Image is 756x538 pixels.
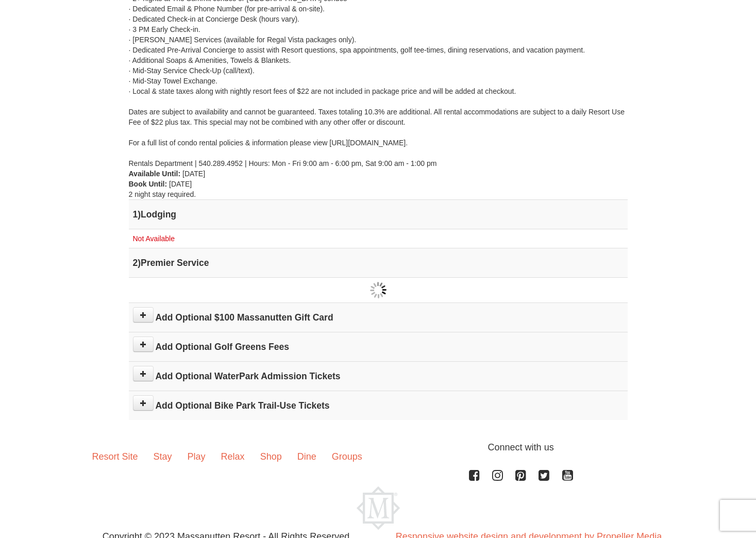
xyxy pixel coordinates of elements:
img: wait gif [370,282,387,298]
img: Massanutten Resort Logo [357,486,400,530]
a: Dine [290,441,324,473]
h4: 1 Lodging [133,209,624,220]
span: Not Available [133,234,175,243]
strong: Book Until: [129,180,167,188]
a: Play [180,441,213,473]
a: Resort Site [85,441,146,473]
h4: Add Optional WaterPark Admission Tickets [133,371,624,381]
span: [DATE] [182,170,205,178]
p: Connect with us [85,441,672,455]
span: 2 night stay required. [129,190,196,198]
h4: Add Optional $100 Massanutten Gift Card [133,312,624,323]
h4: Add Optional Golf Greens Fees [133,342,624,352]
a: Shop [253,441,290,473]
a: Groups [324,441,370,473]
span: ) [138,209,141,220]
span: [DATE] [169,180,192,188]
span: ) [138,258,141,268]
a: Relax [213,441,253,473]
strong: Available Until: [129,170,181,178]
h4: 2 Premier Service [133,258,624,268]
a: Stay [146,441,180,473]
h4: Add Optional Bike Park Trail-Use Tickets [133,400,624,411]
